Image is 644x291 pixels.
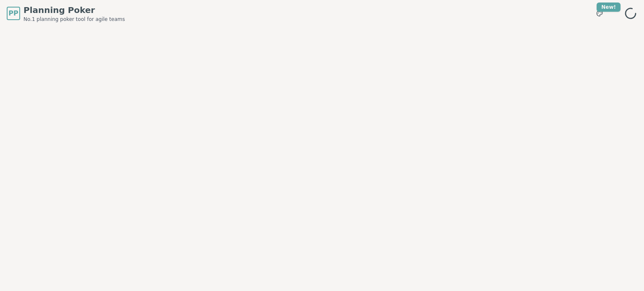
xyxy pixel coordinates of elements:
span: PP [8,8,18,18]
a: PPPlanning PokerNo.1 planning poker tool for agile teams [7,4,125,23]
span: No.1 planning poker tool for agile teams [23,16,125,23]
span: Planning Poker [23,4,125,16]
button: New! [592,6,607,21]
div: New! [597,3,621,12]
